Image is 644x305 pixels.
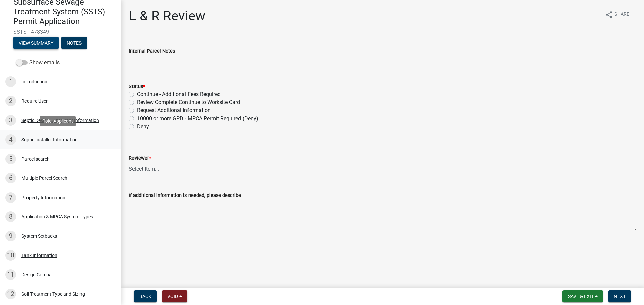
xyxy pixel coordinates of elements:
[129,156,151,161] label: Reviewer
[5,231,16,241] div: 9
[61,37,87,49] button: Notes
[129,49,175,54] label: Internal Parcel Notes
[21,157,50,161] div: Parcel search
[21,272,52,277] div: Design Criteria
[139,294,151,299] span: Back
[21,79,47,84] div: Introduction
[13,29,107,35] span: SSTS - 478349
[129,193,241,198] label: If additional information is needed, please describe
[40,116,76,126] div: Role: Applicant
[5,269,16,280] div: 11
[562,290,603,302] button: Save & Exit
[61,41,87,46] wm-modal-confirm: Notes
[13,41,59,46] wm-modal-confirm: Summary
[5,173,16,183] div: 6
[600,8,635,21] button: shareShare
[5,115,16,126] div: 3
[129,84,145,89] label: Status
[21,234,57,238] div: System Setbacks
[21,253,57,258] div: Tank Information
[5,134,16,145] div: 4
[21,176,67,180] div: Multiple Parcel Search
[5,211,16,222] div: 8
[5,289,16,299] div: 12
[162,290,187,302] button: Void
[13,37,59,49] button: View Summary
[129,8,205,24] h1: L & R Review
[5,154,16,164] div: 5
[137,98,240,106] label: Review Complete Continue to Worksite Card
[5,96,16,106] div: 2
[605,11,613,19] i: share
[608,290,631,302] button: Next
[21,137,78,142] div: Septic Installer Information
[21,292,85,296] div: Soil Treatment Type and Sizing
[21,99,48,103] div: Require User
[137,106,211,115] label: Request Additional Information
[137,115,258,123] label: 10000 or more GPD - MPCA Permit Required (Deny)
[5,250,16,261] div: 10
[21,118,99,123] div: Septic Design Contractor Information
[21,214,93,219] div: Application & MPCA System Types
[5,192,16,203] div: 7
[21,195,65,200] div: Property Information
[16,59,60,67] label: Show emails
[137,90,221,98] label: Continue - Additional Fees Required
[134,290,157,302] button: Back
[5,76,16,87] div: 1
[137,123,149,131] label: Deny
[167,294,178,299] span: Void
[614,294,626,299] span: Next
[614,11,629,19] span: Share
[568,294,594,299] span: Save & Exit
